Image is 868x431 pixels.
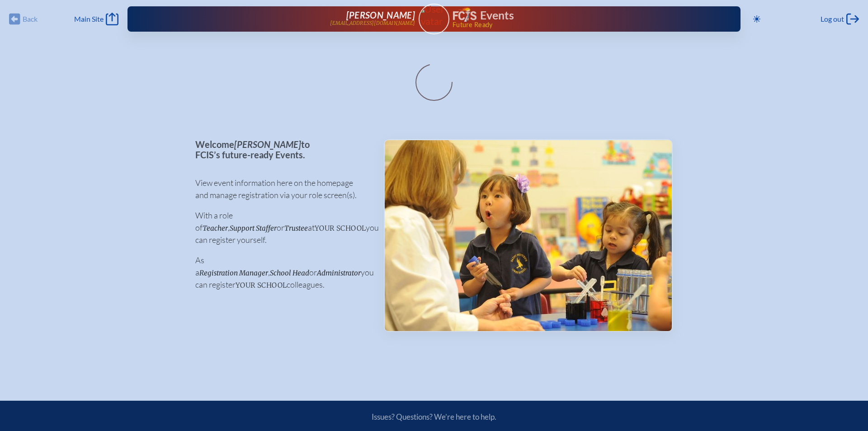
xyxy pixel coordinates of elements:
a: Main Site [74,13,118,25]
span: School Head [270,269,309,277]
img: User Avatar [415,3,453,27]
p: Welcome to FCIS’s future-ready Events. [195,139,369,160]
img: Events [385,140,672,331]
a: [PERSON_NAME][EMAIL_ADDRESS][DOMAIN_NAME] [156,10,415,28]
span: [PERSON_NAME] [346,9,415,20]
span: Log out [821,14,844,24]
p: Issues? Questions? We’re here to help. [275,412,593,422]
span: [PERSON_NAME] [234,139,301,150]
p: With a role of , or at you can register yourself. [195,209,369,246]
p: View event information here on the homepage and manage registration via your role screen(s). [195,177,369,201]
span: your school [236,281,287,289]
span: Main Site [74,14,104,24]
p: As a , or you can register colleagues. [195,254,369,291]
span: your school [315,224,366,232]
p: [EMAIL_ADDRESS][DOMAIN_NAME] [330,20,415,26]
span: Support Staffer [230,224,277,232]
span: Trustee [284,224,308,232]
span: Future Ready [453,22,712,28]
span: Teacher [203,224,228,232]
span: Administrator [317,269,361,277]
a: User Avatar [419,4,449,34]
span: Registration Manager [199,269,268,277]
div: FCIS Events — Future ready [453,7,712,28]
